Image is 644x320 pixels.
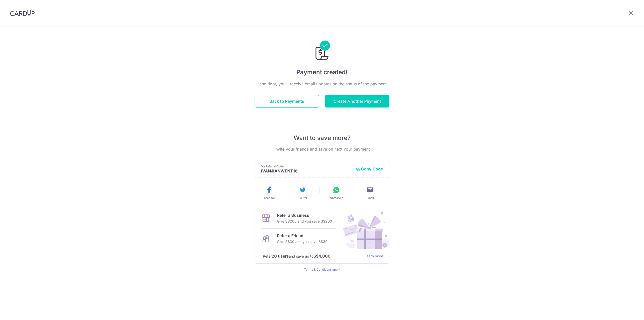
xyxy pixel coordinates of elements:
[313,253,331,259] strong: S$4,000
[255,134,389,142] p: Want to save more?
[263,253,360,259] p: Refer and save up to
[255,146,389,152] p: Invite your friends and save on next your payment
[255,81,389,87] p: Hang tight, you’ll receive email updates on the status of the payment.
[355,186,385,200] button: Email
[367,196,374,200] span: Email
[298,196,307,200] span: Twitter
[261,164,352,168] p: My Referral Code
[277,218,332,224] p: Give S$200 and you save S$200
[263,196,275,200] span: Facebook
[325,95,389,108] button: Create Another Payment
[255,95,319,108] button: Back to Payments
[304,268,340,271] a: Terms & Conditions apply
[277,233,328,239] p: Refer a Friend
[314,41,330,62] img: Payments
[356,166,383,171] button: Copy Code
[338,208,389,249] img: Refer
[254,186,284,200] button: Facebook
[277,239,328,245] p: Give S$30 and you save S$30
[329,196,343,200] span: WhatsApp
[10,10,35,16] img: CardUp
[365,253,383,259] a: Learn more
[272,253,289,259] strong: 20 users
[321,186,351,200] button: WhatsApp
[261,168,352,173] p: IVANJIANWENT16
[612,305,639,317] iframe: Opens a widget where you can find more information
[288,186,317,200] button: Twitter
[277,212,332,218] p: Refer a Business
[255,68,389,77] h4: Payment created!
